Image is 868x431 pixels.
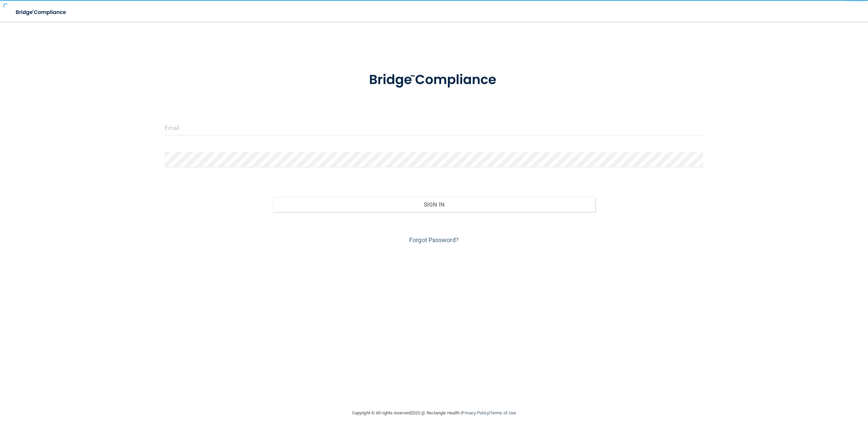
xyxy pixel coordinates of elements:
[273,197,595,212] button: Sign In
[490,410,516,415] a: Terms of Use
[462,410,489,415] a: Privacy Policy
[165,120,703,135] input: Email
[409,236,459,243] a: Forgot Password?
[355,62,513,98] img: bridge_compliance_login_screen.278c3ca4.svg
[310,402,558,424] div: Copyright © All rights reserved 2025 @ Rectangle Health | |
[10,5,73,19] img: bridge_compliance_login_screen.278c3ca4.svg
